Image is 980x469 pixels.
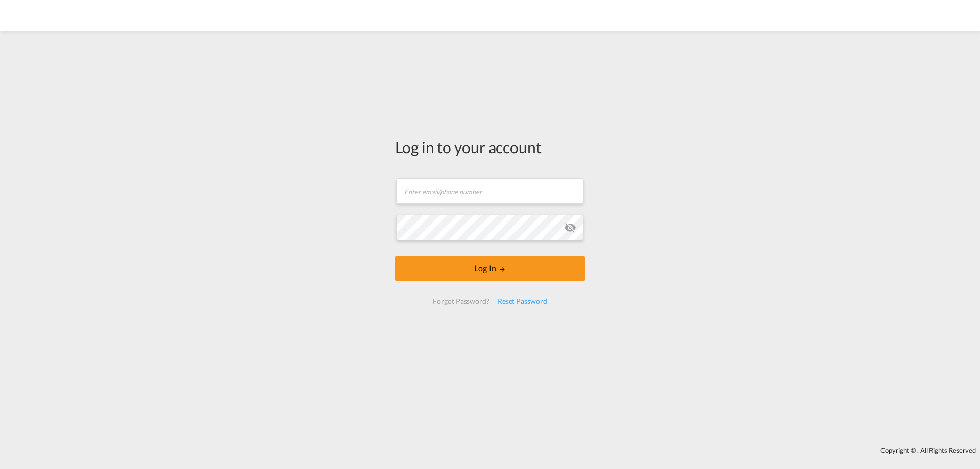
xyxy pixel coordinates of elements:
button: LOGIN [395,256,585,281]
div: Forgot Password? [429,292,493,310]
md-icon: icon-eye-off [564,221,576,234]
div: Reset Password [494,292,551,310]
input: Enter email/phone number [396,178,583,204]
div: Log in to your account [395,136,585,158]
